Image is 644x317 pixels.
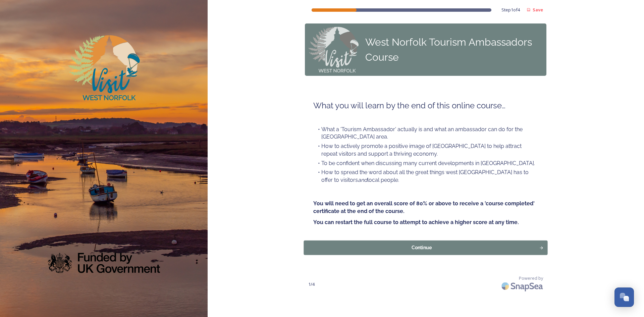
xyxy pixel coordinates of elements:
strong: You can restart the full course to attempt to achieve a higher score at any time. [313,219,519,225]
em: and [358,177,367,183]
div: West Norfolk Tourism Ambassadors Course [365,35,543,65]
div: Continue [308,244,536,251]
strong: Save [533,7,543,13]
li: To be confident when discussing many current developments in [GEOGRAPHIC_DATA]. [313,160,538,167]
button: Open Chat [614,287,634,307]
img: Step-0_VWN_Logo_for_Panel%20on%20all%20steps.png [308,27,359,72]
button: Continue [304,240,548,255]
img: SnapSea Logo [499,278,546,294]
span: Step 1 of 4 [501,7,520,13]
li: How to actively promote a positive image of [GEOGRAPHIC_DATA] to help attract repeat visitors and... [313,143,538,158]
span: 1 / 4 [308,281,315,287]
span: Powered by [519,275,543,281]
h2: What you will learn by the end of this online course… [313,100,538,111]
strong: You will need to get an overall score of 80% or above to receive a 'course completed' certificate... [313,200,536,214]
li: How to spread the word about all the great things west [GEOGRAPHIC_DATA] has to offer to visitors... [313,169,538,184]
li: What a 'Tourism Ambassador' actually is and what an ambassador can do for the [GEOGRAPHIC_DATA] a... [313,126,538,141]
